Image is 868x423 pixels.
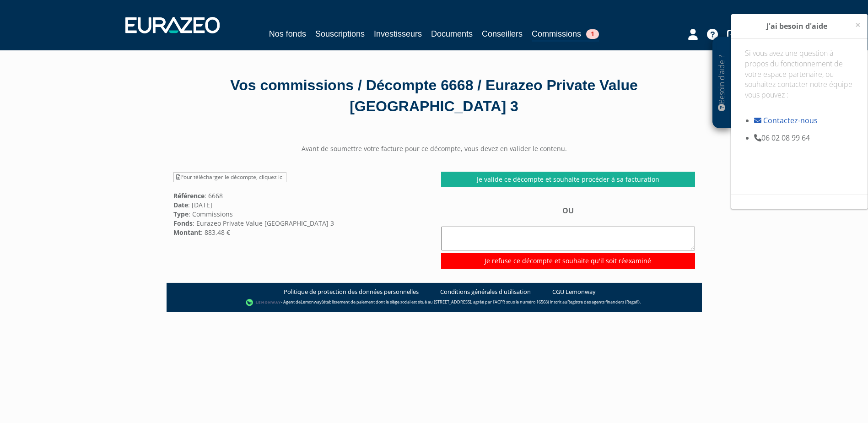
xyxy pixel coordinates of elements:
[441,172,695,187] a: Je valide ce décompte et souhaite procéder à sa facturation
[532,27,599,42] a: Commissions1
[754,133,854,143] li: 06 02 08 99 64
[269,27,306,40] a: Nos fonds
[586,29,599,39] span: 1
[167,172,434,237] div: : 6668 : [DATE] : Commissions : Eurazeo Private Value [GEOGRAPHIC_DATA] 3 : 883,48 €
[441,206,695,268] div: OU
[246,298,281,307] img: logo-lemonway.png
[284,287,419,296] a: Politique de protection des données personnelles
[173,172,286,182] a: Pour télécharger le décompte, cliquez ici
[173,210,189,218] strong: Type
[173,201,188,209] strong: Date
[731,14,868,39] div: J'ai besoin d'aide
[552,287,596,296] a: CGU Lemonway
[482,27,523,40] a: Conseillers
[173,228,201,237] strong: Montant
[855,18,861,31] span: ×
[173,219,193,228] strong: Fonds
[173,75,695,117] div: Vos commissions / Décompte 6668 / Eurazeo Private Value [GEOGRAPHIC_DATA] 3
[763,115,818,125] a: Contactez-nous
[717,42,727,124] p: Besoin d'aide ?
[125,17,220,33] img: 1732889491-logotype_eurazeo_blanc_rvb.png
[745,48,854,111] p: Si vous avez une question à propos du fonctionnement de votre espace partenaire, ou souhaitez con...
[431,27,473,40] a: Documents
[374,27,422,40] a: Investisseurs
[440,287,531,296] a: Conditions générales d'utilisation
[441,253,695,269] input: Je refuse ce décompte et souhaite qu'il soit réexaminé
[315,27,365,40] a: Souscriptions
[173,191,205,200] strong: Référence
[301,299,322,305] a: Lemonway
[567,299,640,305] a: Registre des agents financiers (Regafi)
[176,298,693,307] div: - Agent de (établissement de paiement dont le siège social est situé au [STREET_ADDRESS], agréé p...
[167,144,702,153] center: Avant de soumettre votre facture pour ce décompte, vous devez en valider le contenu.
